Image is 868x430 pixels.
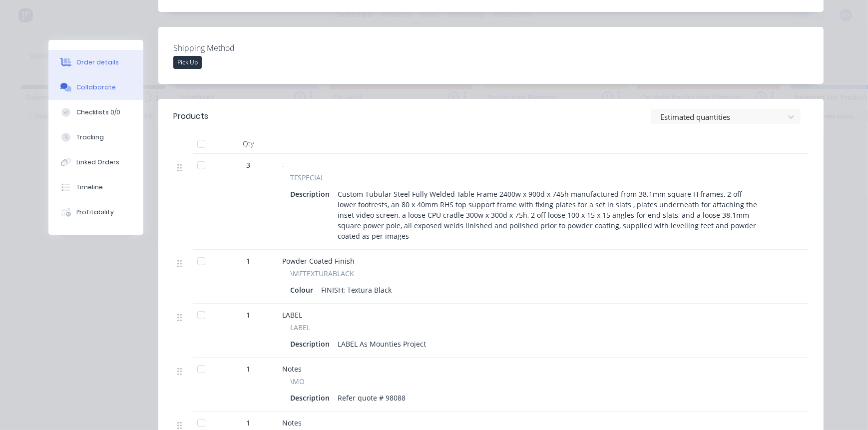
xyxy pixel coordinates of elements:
[76,58,119,67] div: Order details
[246,310,250,320] span: 1
[334,187,766,243] div: Custom Tubular Steel Fully Welded Table Frame 2400w x 900d x 745h manufactured from 38.1mm square...
[290,172,324,183] span: TFSPECIAL
[48,100,143,125] button: Checklists 0/0
[282,160,285,170] span: -
[246,418,250,428] span: 1
[290,337,334,351] div: Description
[76,108,120,117] div: Checklists 0/0
[246,160,250,170] span: 3
[290,376,305,387] span: \MO
[282,256,355,266] span: Powder Coated Finish
[76,83,116,92] div: Collaborate
[76,208,114,217] div: Profitability
[48,150,143,175] button: Linked Orders
[76,133,104,142] div: Tracking
[290,391,334,405] div: Description
[290,187,334,201] div: Description
[246,256,250,266] span: 1
[48,175,143,200] button: Timeline
[218,134,278,154] div: Qty
[290,283,317,297] div: Colour
[282,310,302,320] span: LABEL
[173,56,202,69] div: Pick Up
[334,337,430,351] div: LABEL As Mounties Project
[173,110,208,122] div: Products
[76,158,119,167] div: Linked Orders
[48,125,143,150] button: Tracking
[282,418,302,428] span: Notes
[290,268,354,279] span: \MFTEXTURABLACK
[76,183,103,192] div: Timeline
[246,364,250,374] span: 1
[290,322,310,333] span: LABEL
[48,200,143,225] button: Profitability
[48,50,143,75] button: Order details
[48,75,143,100] button: Collaborate
[317,283,396,297] div: FINISH: Textura Black
[282,364,302,374] span: Notes
[334,391,410,405] div: Refer quote # 98088
[173,42,298,54] label: Shipping Method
